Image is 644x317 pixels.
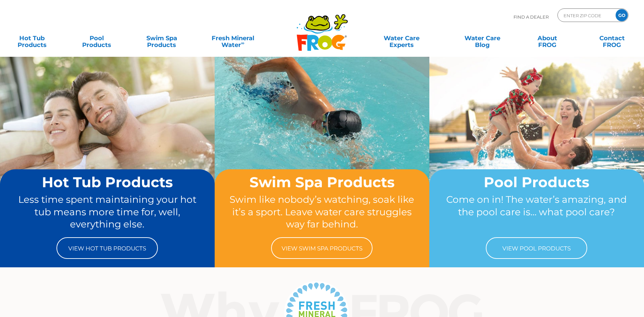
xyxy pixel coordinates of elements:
a: ContactFROG [587,31,637,45]
a: Water CareBlog [457,31,507,45]
a: View Swim Spa Products [271,237,373,259]
sup: ∞ [241,40,244,46]
a: View Pool Products [486,237,587,259]
a: Swim SpaProducts [137,31,187,45]
a: Fresh MineralWater∞ [201,31,264,45]
a: PoolProducts [72,31,122,45]
img: home-banner-swim-spa-short [215,56,429,217]
input: Zip Code Form [563,10,609,20]
a: View Hot Tub Products [56,237,158,259]
h2: Hot Tub Products [13,174,202,190]
p: Less time spent maintaining your hot tub means more time for, well, everything else. [13,193,202,230]
a: Water CareExperts [361,31,443,45]
h2: Swim Spa Products [228,174,416,190]
a: Hot TubProducts [7,31,57,45]
img: home-banner-pool-short [429,56,644,217]
p: Find A Dealer [514,8,549,25]
a: AboutFROG [522,31,572,45]
p: Come on in! The water’s amazing, and the pool care is… what pool care? [442,193,631,230]
h2: Pool Products [442,174,631,190]
input: GO [616,9,628,21]
p: Swim like nobody’s watching, soak like it’s a sport. Leave water care struggles way far behind. [228,193,416,230]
